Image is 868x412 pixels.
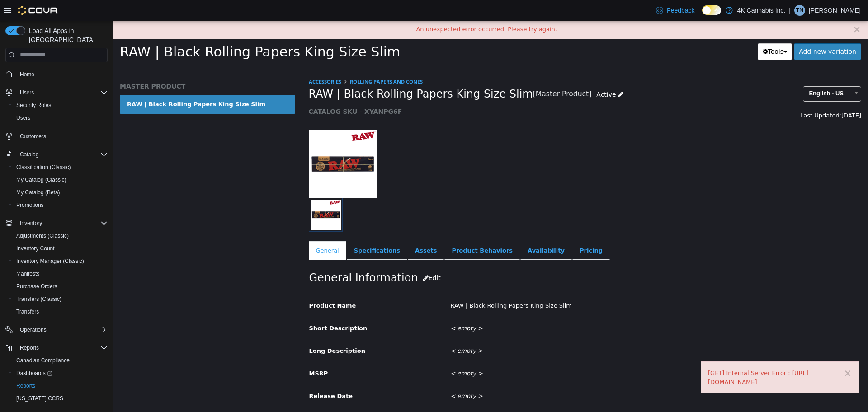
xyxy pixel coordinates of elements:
[9,229,111,242] button: Adjustments (Classic)
[13,112,34,123] a: Users
[330,277,755,293] div: RAW | Black Rolling Papers King Size Slim
[2,130,111,143] button: Customers
[9,293,111,305] button: Transfers (Classic)
[9,161,111,173] button: Classification (Classic)
[809,5,861,16] p: [PERSON_NAME]
[16,176,66,183] span: My Catalog (Classic)
[13,393,108,404] span: Washington CCRS
[16,87,108,98] span: Users
[9,112,111,124] button: Users
[7,23,287,39] span: RAW | Black Rolling Papers King Size Slim
[459,220,497,239] a: Pricing
[16,114,30,122] span: Users
[16,149,42,160] button: Catalog
[13,368,56,379] a: Dashboards
[13,306,108,317] span: Transfers
[16,370,52,377] span: Dashboards
[9,354,111,367] button: Canadian Compliance
[13,230,72,241] a: Adjustments (Classic)
[16,283,57,290] span: Purchase Orders
[16,382,35,389] span: Reports
[690,66,736,80] span: English - US
[2,323,111,336] button: Operations
[9,305,111,318] button: Transfers
[9,392,111,405] button: [US_STATE] CCRS
[13,306,42,317] a: Transfers
[13,112,108,123] span: Users
[20,326,47,333] span: Operations
[16,69,108,80] span: Home
[13,243,108,254] span: Inventory Count
[7,74,182,93] a: RAW | Black Rolling Papers King Size Slim
[16,218,108,229] span: Inventory
[16,295,61,303] span: Transfers (Classic)
[196,57,228,64] a: Accessories
[13,200,108,211] span: Promotions
[330,368,755,384] div: < empty >
[330,300,755,316] div: < empty >
[667,6,694,15] span: Feedback
[2,86,111,99] button: Users
[728,91,748,98] span: [DATE]
[196,372,240,379] span: Release Date
[196,66,420,80] span: RAW | Black Rolling Papers King Size Slim
[16,395,63,402] span: [US_STATE] CCRS
[13,281,61,292] a: Purchase Orders
[16,87,38,98] button: Users
[16,149,108,160] span: Catalog
[737,5,786,16] p: 4K Cannabis Inc.
[25,26,108,44] span: Load All Apps in [GEOGRAPHIC_DATA]
[196,304,255,311] span: Short Description
[16,69,38,80] a: Home
[796,5,803,16] span: TN
[196,281,243,288] span: Product Name
[13,174,70,185] a: My Catalog (Classic)
[18,6,58,15] img: Cova
[13,393,67,404] a: [US_STATE] CCRS
[13,256,88,267] a: Inventory Manager (Classic)
[16,131,50,142] a: Customers
[13,380,39,391] a: Reports
[237,57,310,64] a: Rolling Papers and Cones
[196,349,215,356] span: MSRP
[13,268,108,279] span: Manifests
[7,61,182,70] h5: MASTER PRODUCT
[478,66,515,82] a: Active
[16,102,51,109] span: Security Roles
[196,109,264,177] img: 150
[687,91,728,98] span: Last Updated:
[16,245,55,252] span: Inventory Count
[13,187,108,198] span: My Catalog (Beta)
[331,220,407,239] a: Product Behaviors
[9,280,111,293] button: Purchase Orders
[9,242,111,255] button: Inventory Count
[16,342,42,353] button: Reports
[16,308,39,315] span: Transfers
[9,379,111,392] button: Reports
[794,5,805,16] div: Tomas Nunez
[16,232,69,239] span: Adjustments (Classic)
[2,148,111,161] button: Catalog
[20,133,46,140] span: Customers
[13,100,108,111] span: Security Roles
[407,220,459,239] a: Availability
[16,257,84,265] span: Inventory Manager (Classic)
[20,344,39,351] span: Reports
[305,249,333,266] button: Edit
[16,218,46,229] button: Inventory
[13,187,64,198] a: My Catalog (Beta)
[295,220,331,239] a: Assets
[16,270,39,277] span: Manifests
[16,324,50,335] button: Operations
[595,348,739,365] div: [GET] Internal Server Error : [URL][DOMAIN_NAME]
[16,357,70,364] span: Canadian Compliance
[420,70,479,77] small: [Master Product]
[13,380,108,391] span: Reports
[13,355,108,366] span: Canadian Compliance
[13,294,108,304] span: Transfers (Classic)
[13,243,58,254] a: Inventory Count
[690,66,748,81] a: English - US
[330,323,755,338] div: < empty >
[9,367,111,379] a: Dashboards
[20,89,34,96] span: Users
